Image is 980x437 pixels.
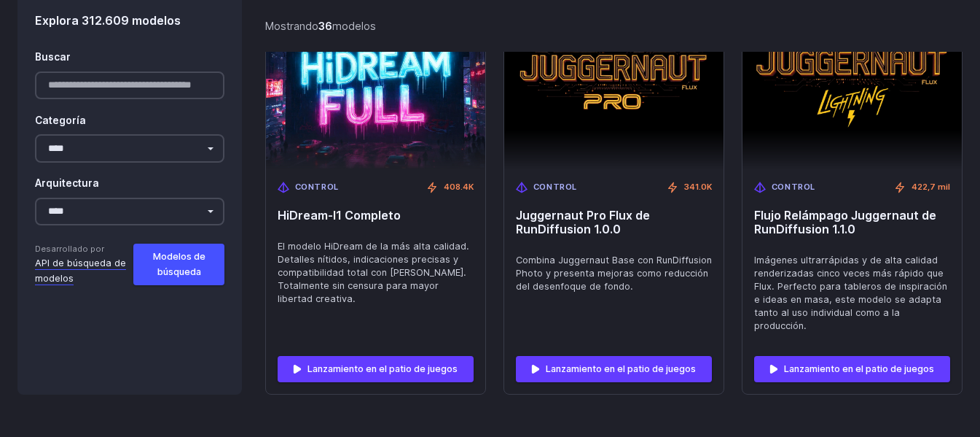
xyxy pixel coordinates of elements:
[35,177,99,189] font: Arquitectura
[784,363,934,374] font: Lanzamiento en el patio de juegos
[754,255,947,331] font: Imágenes ultrarrápidas y de alta calidad renderizadas cinco veces más rápido que Flux. Perfecto p...
[546,363,696,374] font: Lanzamiento en el patio de juegos
[754,208,936,236] font: Flujo Relámpago Juggernaut de RunDiffusion 1.1.0
[332,20,376,32] font: modelos
[516,208,650,236] font: Juggernaut Pro Flux de RunDiffusion 1.0.0
[516,255,712,292] font: Combina Juggernaut Base con RunDiffusion Photo y presenta mejoras como reducción del desenfoque d...
[35,71,224,100] input: Buscar
[278,208,401,223] font: HiDream-I1 Completo
[133,244,224,285] button: Modelos de búsqueda
[444,182,474,192] font: 408.4K
[516,356,712,382] a: Lanzamiento en el patio de juegos
[754,356,950,382] a: Lanzamiento en el patio de juegos
[684,182,712,192] font: 341.0K
[35,51,71,63] font: Buscar
[35,13,181,28] font: Explora 312.609 modelos
[307,363,458,374] font: Lanzamiento en el patio de juegos
[35,244,104,254] font: Desarrollado por
[265,20,318,32] font: Mostrando
[35,114,86,125] font: Categoría
[278,356,474,382] a: Lanzamiento en el patio de juegos
[772,182,815,192] font: Control
[533,182,577,192] font: Control
[35,198,224,226] select: Arquitectura
[35,258,126,283] font: API de búsqueda de modelos
[153,251,205,276] font: Modelos de búsqueda
[318,20,332,32] font: 36
[35,134,224,163] select: Categoría
[278,241,469,304] font: El modelo HiDream de la más alta calidad. Detalles nítidos, indicaciones precisas y compatibilida...
[295,182,339,192] font: Control
[912,182,950,192] font: 422,7 mil
[35,256,133,286] a: API de búsqueda de modelos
